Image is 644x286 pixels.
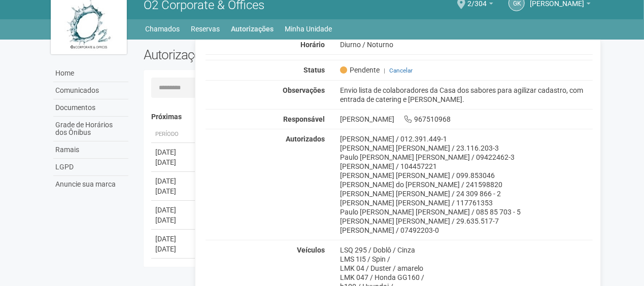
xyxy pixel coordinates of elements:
[155,244,193,254] div: [DATE]
[144,47,361,62] h2: Autorizações
[53,117,128,141] a: Grade de Horários dos Ônibus
[155,205,193,215] div: [DATE]
[283,115,325,123] strong: Responsável
[332,86,601,104] div: Envio lista de colaboradores da Casa dos sabores para agilizar cadastro, com entrada de catering ...
[155,215,193,225] div: [DATE]
[53,65,128,82] a: Home
[340,134,593,144] div: [PERSON_NAME] / 012.391.449-1
[340,189,593,198] div: [PERSON_NAME] [PERSON_NAME] / 24 309 866 - 2
[297,246,325,254] strong: Veículos
[53,176,128,193] a: Anuncie sua marca
[53,159,128,176] a: LGPD
[285,22,332,36] a: Minha Unidade
[53,141,128,159] a: Ramais
[332,115,601,124] div: [PERSON_NAME] 967510968
[340,65,380,75] span: Pendente
[340,217,593,226] div: [PERSON_NAME] [PERSON_NAME] / 29.635.517-7
[155,186,193,196] div: [DATE]
[155,147,193,157] div: [DATE]
[467,1,493,9] a: 2/304
[340,162,593,171] div: [PERSON_NAME] / 104457221
[151,113,586,121] h4: Próximas
[300,41,325,49] strong: Horário
[340,273,593,282] div: LMK 047 / Honda GG160 /
[146,22,180,36] a: Chamados
[340,226,593,235] div: [PERSON_NAME] / 07492203-0
[340,207,593,217] div: Paulo [PERSON_NAME] [PERSON_NAME] / 085 85 703 - 5
[340,255,593,264] div: LMS 1I5 / Spin /
[155,176,193,186] div: [DATE]
[340,198,593,207] div: [PERSON_NAME] [PERSON_NAME] / 117761353
[530,1,591,9] a: [PERSON_NAME]
[53,99,128,117] a: Documentos
[389,67,413,74] a: Cancelar
[340,245,593,255] div: LSQ 295 / Doblô / Cinza
[286,135,325,143] strong: Autorizados
[340,144,593,153] div: [PERSON_NAME] [PERSON_NAME] / 23.116.203-3
[155,234,193,244] div: [DATE]
[283,86,325,94] strong: Observações
[155,157,193,167] div: [DATE]
[231,22,274,36] a: Autorizações
[340,171,593,180] div: [PERSON_NAME] [PERSON_NAME] / 099.853046
[53,82,128,99] a: Comunicados
[340,153,593,162] div: Paulo [PERSON_NAME] [PERSON_NAME] / 09422462-3
[191,22,220,36] a: Reservas
[332,40,601,49] div: Diurno / Noturno
[340,180,593,189] div: [PERSON_NAME] do [PERSON_NAME] / 241598820
[151,126,197,143] th: Período
[303,66,325,74] strong: Status
[340,264,593,273] div: LMK 04 / Duster / amarelo
[384,67,385,74] span: |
